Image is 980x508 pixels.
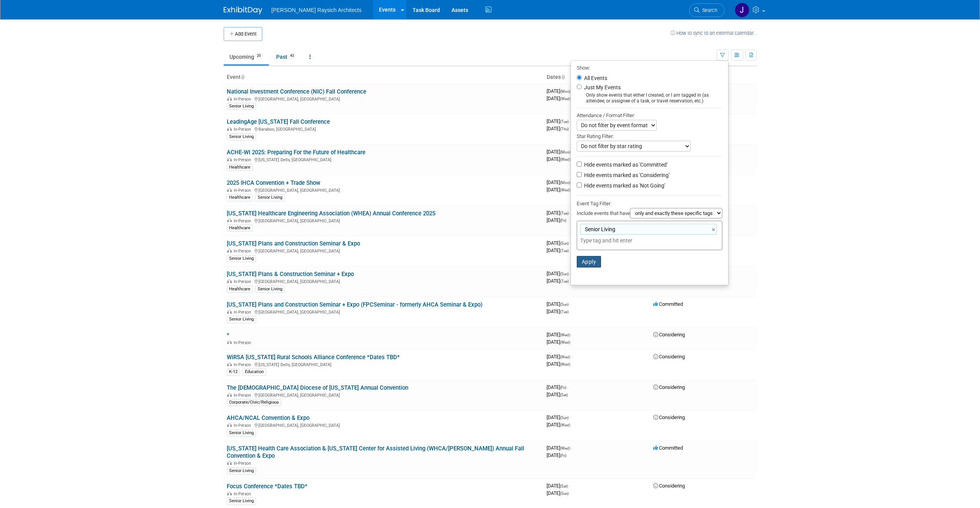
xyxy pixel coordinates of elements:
span: Search [700,7,717,13]
span: - [569,483,570,489]
span: Committed [653,301,683,307]
div: [GEOGRAPHIC_DATA], [GEOGRAPHIC_DATA] [227,217,540,223]
div: Senior Living [227,430,256,436]
span: (Thu) [560,127,569,131]
span: - [571,445,572,451]
span: (Sat) [560,393,568,397]
div: [GEOGRAPHIC_DATA], [GEOGRAPHIC_DATA] [227,392,540,398]
span: (Wed) [560,340,570,344]
div: [GEOGRAPHIC_DATA], [GEOGRAPHIC_DATA] [227,247,540,254]
button: Add Event [224,27,262,41]
div: Senior Living [227,103,256,110]
div: Only show events that either I created, or I am tagged in (as attendee, or assignee of a task, or... [577,92,722,104]
div: [GEOGRAPHIC_DATA], [GEOGRAPHIC_DATA] [227,422,540,428]
span: - [570,118,571,124]
span: (Wed) [560,157,570,162]
a: [US_STATE] Plans and Construction Seminar + Expo (FPCSeminar - formerly AHCA Seminar & Expo) [227,301,482,308]
span: (Fri) [560,453,566,458]
div: Corporate/Civic/Religious [227,399,281,406]
span: (Tue) [560,119,569,124]
span: [DATE] [547,240,571,246]
a: ACHE-WI 2025: Preparing For the Future of Healthcare [227,149,365,156]
img: In-Person Event [227,218,232,222]
span: (Sun) [560,272,569,276]
div: Senior Living [255,286,285,293]
button: Apply [577,256,601,268]
div: Healthcare [227,164,253,171]
a: [US_STATE] Plans and Construction Seminar & Expo [227,240,360,247]
span: 20 [255,53,263,59]
span: - [567,384,569,390]
a: Sort by Start Date [561,74,565,80]
span: (Mon) [560,150,570,154]
img: In-Person Event [227,340,232,344]
div: Event Tag Filter: [577,199,722,208]
div: Healthcare [227,194,253,201]
th: Event [224,71,544,84]
div: Education [243,368,266,375]
a: AHCA/NCAL Convention & Expo [227,414,309,421]
span: Considering [653,384,685,390]
span: Considering [653,483,685,489]
span: In-Person [234,310,253,315]
span: (Mon) [560,181,570,185]
img: Jenna Hammer [735,3,749,17]
a: Focus Conference *Dates TBD* [227,483,307,490]
img: In-Person Event [227,157,232,161]
span: (Tue) [560,279,569,283]
span: (Fri) [560,385,566,390]
img: In-Person Event [227,491,232,495]
a: 2025 IHCA Convention + Trade Show [227,179,320,186]
span: - [571,332,572,338]
span: In-Person [234,127,253,132]
label: Just My Events [583,84,621,91]
a: How to sync to an external calendar... [671,30,757,36]
span: (Fri) [560,218,566,223]
a: The [DEMOGRAPHIC_DATA] Diocese of [US_STATE] Annual Convention [227,384,408,391]
span: 43 [288,53,296,59]
span: [PERSON_NAME] Raysich Architects [272,7,362,13]
span: (Sat) [560,484,568,488]
span: [DATE] [547,95,570,101]
a: National Investment Conference (NIC) Fall Conference [227,88,366,95]
span: [DATE] [547,210,571,216]
span: In-Person [234,362,253,367]
span: [DATE] [547,445,572,451]
img: In-Person Event [227,249,232,252]
span: (Sun) [560,416,569,420]
span: [DATE] [547,187,570,193]
span: (Wed) [560,362,570,367]
span: In-Person [234,157,253,162]
span: In-Person [234,188,253,193]
img: In-Person Event [227,127,232,131]
div: [US_STATE] Dells, [GEOGRAPHIC_DATA] [227,156,540,162]
a: Sort by Event Name [241,74,245,80]
span: (Tue) [560,211,569,215]
div: Star Rating Filter: [577,131,722,141]
img: ExhibitDay [224,7,262,14]
span: [DATE] [547,384,569,390]
span: [DATE] [547,247,569,253]
span: [DATE] [547,179,572,185]
span: Committed [653,445,683,451]
input: Type tag and hit enter [580,237,688,244]
span: [DATE] [547,354,572,360]
span: In-Person [234,340,253,345]
a: Upcoming20 [224,49,269,64]
span: [DATE] [547,118,571,124]
img: In-Person Event [227,461,232,465]
a: WiRSA [US_STATE] Rural Schools Alliance Conference *Dates TBD* [227,354,400,361]
div: Show: [577,63,722,72]
span: (Tue) [560,310,569,314]
span: In-Person [234,461,253,466]
span: [DATE] [547,126,569,131]
a: [US_STATE] Health Care Association & [US_STATE] Center for Assisted Living (WHCA/[PERSON_NAME]) A... [227,445,524,459]
div: Senior Living [227,467,256,474]
span: - [570,240,571,246]
img: In-Person Event [227,279,232,283]
label: All Events [583,75,607,81]
img: In-Person Event [227,393,232,397]
span: [DATE] [547,217,566,223]
span: [DATE] [547,271,571,276]
span: (Sun) [560,491,569,496]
